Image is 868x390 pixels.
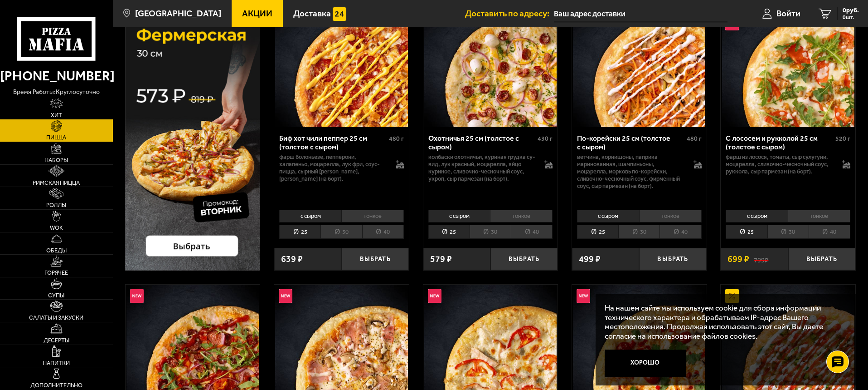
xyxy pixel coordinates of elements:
[618,225,659,239] li: 30
[428,153,536,183] p: колбаски охотничьи, куриная грудка су-вид, лук красный, моцарелла, яйцо куриное, сливочно-чесночн...
[279,289,292,303] img: Новинка
[30,383,82,389] span: Дополнительно
[577,153,684,190] p: ветчина, корнишоны, паприка маринованная, шампиньоны, моцарелла, морковь по-корейски, сливочно-че...
[659,225,701,239] li: 40
[605,350,686,377] button: Хорошо
[50,225,63,231] span: WOK
[44,270,68,276] span: Горячее
[767,225,809,239] li: 30
[687,135,702,143] span: 480 г
[577,289,590,303] img: Новинка
[639,248,706,270] button: Выбрать
[843,15,859,20] span: 0 шт.
[577,210,639,222] li: с сыром
[726,225,767,239] li: 25
[44,338,69,344] span: Десерты
[788,210,850,222] li: тонкое
[428,289,441,303] img: Новинка
[51,113,62,118] span: Хит
[428,225,470,239] li: 25
[46,248,67,254] span: Обеды
[465,9,554,18] span: Доставить по адресу:
[29,315,83,321] span: Салаты и закуски
[835,135,850,143] span: 520 г
[281,255,303,264] span: 639 ₽
[48,293,64,299] span: Супы
[754,255,768,264] s: 799 ₽
[430,255,452,264] span: 579 ₽
[242,9,272,18] span: Акции
[470,225,511,239] li: 30
[726,134,833,151] div: С лососем и рукколой 25 см (толстое с сыром)
[538,135,553,143] span: 430 г
[279,225,320,239] li: 25
[130,289,144,303] img: Новинка
[46,202,66,208] span: Роллы
[727,255,749,264] span: 699 ₽
[135,9,221,18] span: [GEOGRAPHIC_DATA]
[726,210,788,222] li: с сыром
[554,5,727,22] input: Ваш адрес доставки
[279,153,387,183] p: фарш болоньезе, пепперони, халапеньо, моцарелла, лук фри, соус-пицца, сырный [PERSON_NAME], [PERS...
[293,9,331,18] span: Доставка
[362,225,404,239] li: 40
[726,153,833,175] p: фарш из лосося, томаты, сыр сулугуни, моцарелла, сливочно-чесночный соус, руккола, сыр пармезан (...
[843,7,859,14] span: 0 руб.
[43,360,70,366] span: Напитки
[279,210,341,222] li: с сыром
[46,135,66,141] span: Пицца
[44,158,68,163] span: Наборы
[33,180,80,186] span: Римская пицца
[428,210,490,222] li: с сыром
[577,134,684,151] div: По-корейски 25 см (толстое с сыром)
[490,210,553,222] li: тонкое
[428,134,536,151] div: Охотничья 25 см (толстое с сыром)
[579,255,601,264] span: 499 ₽
[788,248,855,270] button: Выбрать
[389,135,404,143] span: 480 г
[809,225,850,239] li: 40
[333,7,346,21] img: 15daf4d41897b9f0e9f617042186c801.svg
[279,134,387,151] div: Биф хот чили пеппер 25 см (толстое с сыром)
[511,225,553,239] li: 40
[605,303,842,341] p: На нашем сайте мы используем cookie для сбора информации технического характера и обрабатываем IP...
[320,225,362,239] li: 30
[342,248,409,270] button: Выбрать
[639,210,702,222] li: тонкое
[577,225,618,239] li: 25
[725,289,739,303] img: Акционный
[341,210,404,222] li: тонкое
[776,9,800,18] span: Войти
[490,248,558,270] button: Выбрать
